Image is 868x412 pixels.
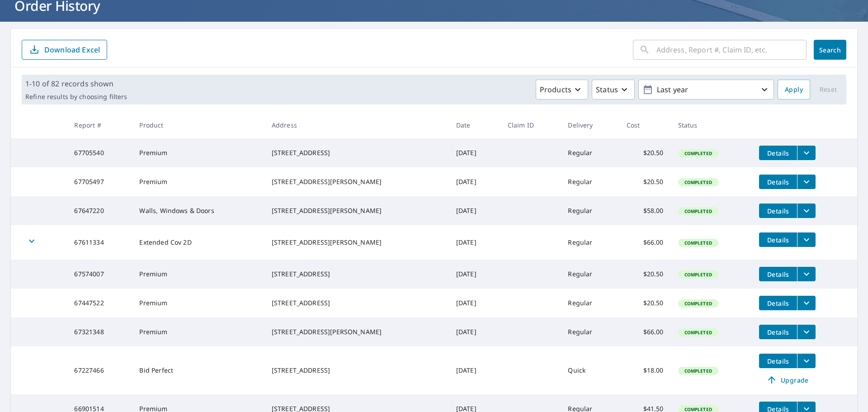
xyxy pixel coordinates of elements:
[264,112,449,138] th: Address
[132,196,264,225] td: Walls, Windows & Doors
[67,167,132,196] td: 67705497
[619,260,671,289] td: $20.50
[671,112,752,138] th: Status
[561,196,619,225] td: Regular
[22,40,107,60] button: Download Excel
[764,299,792,308] span: Details
[132,260,264,289] td: Premium
[797,296,816,310] button: filesDropdownBtn-67447522
[759,146,797,160] button: detailsBtn-67705540
[449,346,500,394] td: [DATE]
[764,270,792,279] span: Details
[619,289,671,317] td: $20.50
[778,80,810,99] button: Apply
[759,373,816,387] a: Upgrade
[679,368,717,374] span: Completed
[67,289,132,317] td: 67447522
[272,177,442,186] div: [STREET_ADDRESS][PERSON_NAME]
[272,206,442,215] div: [STREET_ADDRESS][PERSON_NAME]
[272,366,442,375] div: [STREET_ADDRESS]
[67,225,132,260] td: 67611334
[797,325,816,339] button: filesDropdownBtn-67321348
[67,112,132,138] th: Report #
[759,267,797,281] button: detailsBtn-67574007
[67,260,132,289] td: 67574007
[619,317,671,346] td: $66.00
[656,37,807,62] input: Address, Report #, Claim ID, etc.
[764,357,792,365] span: Details
[797,267,816,281] button: filesDropdownBtn-67574007
[592,80,635,99] button: Status
[272,270,442,279] div: [STREET_ADDRESS]
[132,346,264,394] td: Bid Perfect
[561,167,619,196] td: Regular
[797,175,816,189] button: filesDropdownBtn-67705497
[561,225,619,260] td: Regular
[132,167,264,196] td: Premium
[759,232,797,247] button: detailsBtn-67611334
[679,240,717,246] span: Completed
[132,112,264,138] th: Product
[679,329,717,336] span: Completed
[449,196,500,225] td: [DATE]
[619,346,671,394] td: $18.00
[132,289,264,317] td: Premium
[764,207,792,215] span: Details
[821,46,839,54] span: Search
[619,112,671,138] th: Cost
[596,84,618,95] p: Status
[561,346,619,394] td: Quick
[272,298,442,308] div: [STREET_ADDRESS]
[759,204,797,218] button: detailsBtn-67647220
[25,93,127,101] p: Refine results by choosing filters
[759,175,797,189] button: detailsBtn-67705497
[67,317,132,346] td: 67321348
[797,232,816,247] button: filesDropdownBtn-67611334
[759,354,797,368] button: detailsBtn-67227466
[449,317,500,346] td: [DATE]
[679,150,717,156] span: Completed
[619,138,671,167] td: $20.50
[536,80,588,99] button: Products
[25,78,127,89] p: 1-10 of 82 records shown
[500,112,561,138] th: Claim ID
[561,260,619,289] td: Regular
[540,84,571,95] p: Products
[561,112,619,138] th: Delivery
[679,179,717,185] span: Completed
[272,238,442,247] div: [STREET_ADDRESS][PERSON_NAME]
[764,374,810,385] span: Upgrade
[785,84,803,95] span: Apply
[619,225,671,260] td: $66.00
[797,146,816,160] button: filesDropdownBtn-67705540
[679,271,717,278] span: Completed
[679,300,717,307] span: Completed
[67,196,132,225] td: 67647220
[561,317,619,346] td: Regular
[797,354,816,368] button: filesDropdownBtn-67227466
[764,328,792,336] span: Details
[814,40,846,60] button: Search
[653,82,759,98] p: Last year
[449,225,500,260] td: [DATE]
[638,80,774,99] button: Last year
[764,178,792,186] span: Details
[449,167,500,196] td: [DATE]
[764,236,792,244] span: Details
[67,346,132,394] td: 67227466
[132,138,264,167] td: Premium
[132,225,264,260] td: Extended Cov 2D
[619,167,671,196] td: $20.50
[132,317,264,346] td: Premium
[449,260,500,289] td: [DATE]
[449,138,500,167] td: [DATE]
[272,327,442,336] div: [STREET_ADDRESS][PERSON_NAME]
[44,45,100,55] p: Download Excel
[449,289,500,317] td: [DATE]
[759,296,797,310] button: detailsBtn-67447522
[759,325,797,339] button: detailsBtn-67321348
[272,148,442,157] div: [STREET_ADDRESS]
[679,208,717,214] span: Completed
[764,149,792,157] span: Details
[619,196,671,225] td: $58.00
